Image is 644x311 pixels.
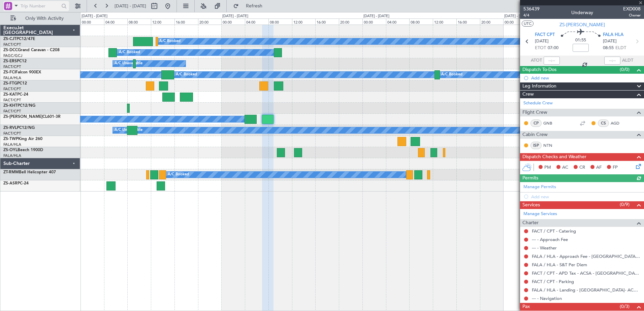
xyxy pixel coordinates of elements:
[532,279,574,284] a: FACT / CPT - Parking
[159,36,181,46] div: A/C Booked
[596,164,602,171] span: AF
[531,57,542,64] span: ATOT
[3,148,18,152] span: ZS-OYL
[3,37,17,41] span: ZS-CJT
[3,170,56,174] a: ZT-RMMBell Helicopter 407
[535,32,555,38] span: FACT CPT
[221,19,245,25] div: 00:00
[127,19,151,25] div: 08:00
[18,16,71,21] span: Only With Activity
[503,19,527,25] div: 00:00
[559,21,605,28] span: ZS-[PERSON_NAME]
[292,19,316,25] div: 12:00
[611,120,626,126] a: AGD
[530,119,542,127] div: CP
[571,9,593,16] div: Underway
[3,181,18,185] span: ZS-ASR
[532,253,641,259] a: FALA / HLA - Approach Fee - [GEOGRAPHIC_DATA]- ACC # 1800
[523,211,557,217] a: Manage Services
[522,219,539,227] span: Charter
[362,19,386,25] div: 00:00
[532,262,587,268] a: FALA / HLA - S&T Per Diem
[3,170,19,174] span: ZT-RMM
[532,270,641,276] a: FACT / CPT - APD Tax - ACSA - [GEOGRAPHIC_DATA] International FACT / CPT
[82,13,107,19] div: [DATE] - [DATE]
[522,66,556,74] span: Dispatch To-Dos
[3,81,27,85] a: ZS-FTGPC12
[3,153,21,158] a: FALA/HLA
[230,1,270,11] button: Refresh
[480,19,504,25] div: 20:00
[522,91,534,98] span: Crew
[522,82,556,90] span: Leg Information
[174,19,198,25] div: 16:00
[522,109,547,116] span: Flight Crew
[532,228,576,234] a: FACT / CPT - Catering
[522,21,534,27] button: UTC
[3,115,42,119] span: ZS-[PERSON_NAME]
[532,245,557,251] a: --- - Weather
[535,45,546,51] span: ETOT
[441,70,462,80] div: A/C Booked
[222,13,248,19] div: [DATE] - [DATE]
[543,142,558,148] a: NTN
[613,164,618,171] span: FP
[523,12,540,18] span: 4/4
[620,303,630,310] span: (0/3)
[548,45,558,51] span: 07:00
[3,64,21,69] a: FACT/CPT
[523,100,553,107] a: Schedule Crew
[3,48,60,52] a: ZS-DCCGrand Caravan - C208
[3,115,61,119] a: ZS-[PERSON_NAME]CL601-3R
[168,170,189,180] div: A/C Booked
[544,164,551,171] span: PM
[268,19,292,25] div: 08:00
[535,38,549,45] span: [DATE]
[176,70,197,80] div: A/C Booked
[151,19,174,25] div: 12:00
[433,19,456,25] div: 12:00
[523,5,540,12] span: 536439
[3,142,21,147] a: FALA/HLA
[622,57,633,64] span: ALDT
[522,131,548,139] span: Cabin Crew
[3,70,41,74] a: ZS-FCIFalcon 900EX
[115,125,142,135] div: A/C Unavailable
[3,126,17,130] span: ZS-RVL
[315,19,339,25] div: 16:00
[339,19,362,25] div: 20:00
[532,237,568,242] a: --- - Approach Fee
[3,137,42,141] a: ZS-TWPKing Air 260
[3,81,17,85] span: ZS-FTG
[3,104,35,108] a: ZS-KHTPC12/NG
[3,109,21,114] a: FACT/CPT
[598,119,609,127] div: CS
[620,66,630,73] span: (0/0)
[3,87,21,92] a: FACT/CPT
[245,19,268,25] div: 04:00
[21,1,59,11] input: Trip Number
[522,201,540,209] span: Services
[3,37,35,41] a: ZS-CJTPC12/47E
[603,38,617,45] span: [DATE]
[3,53,22,58] a: FAGC/GCJ
[240,4,268,8] span: Refresh
[530,142,542,149] div: ISP
[3,131,21,136] a: FACT/CPT
[104,19,128,25] div: 04:00
[543,120,558,126] a: GNB
[3,93,28,97] a: ZS-KATPC-24
[119,47,140,58] div: A/C Booked
[575,37,586,44] span: 01:55
[620,201,630,208] span: (0/9)
[386,19,410,25] div: 04:00
[532,287,641,293] a: FALA / HLA - Landing - [GEOGRAPHIC_DATA]- ACC # 1800
[3,70,15,74] span: ZS-FCI
[3,148,43,152] a: ZS-OYLBeech 1900D
[3,75,21,80] a: FALA/HLA
[7,13,73,24] button: Only With Activity
[603,45,614,51] span: 08:55
[456,19,480,25] div: 16:00
[532,296,562,301] a: --- - Navigation
[3,48,18,52] span: ZS-DCC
